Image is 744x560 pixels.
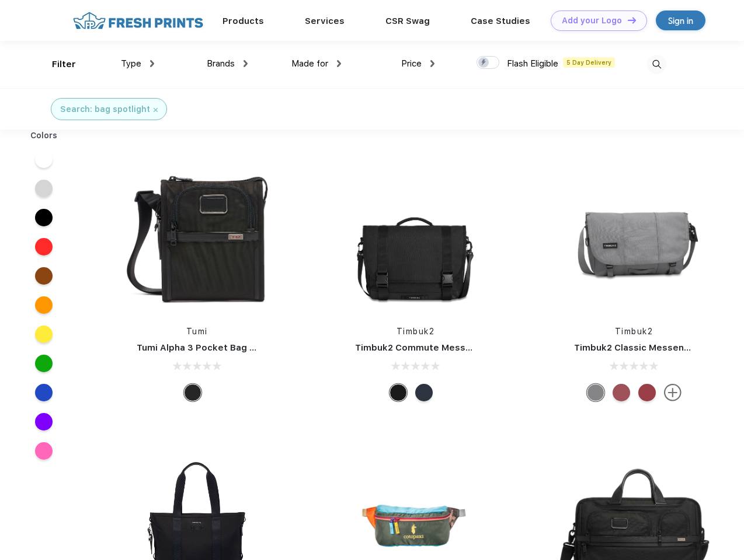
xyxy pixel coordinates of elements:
a: Timbuk2 Classic Messenger Bag [574,342,719,353]
span: Brands [207,58,235,69]
a: Timbuk2 Commute Messenger Bag [355,342,512,353]
img: desktop_search.svg [647,55,666,74]
div: Colors [22,129,67,142]
div: Eco Gunmetal [587,384,604,401]
a: Timbuk2 [397,327,435,336]
a: Tumi Alpha 3 Pocket Bag Small [137,342,273,353]
div: Eco Nautical [415,384,433,401]
img: dropdown.png [244,60,248,67]
img: dropdown.png [430,60,434,67]
img: func=resize&h=266 [557,159,712,314]
span: Flash Eligible [507,58,558,69]
a: Sign in [656,10,705,30]
div: Eco Black [390,384,407,401]
img: more.svg [664,384,682,401]
span: Price [401,58,422,69]
img: fo%20logo%202.webp [69,10,207,31]
span: 5 Day Delivery [563,57,615,68]
a: Timbuk2 [615,327,653,336]
img: filter_cancel.svg [154,108,158,112]
div: Eco Bookish [638,384,656,401]
a: Products [222,16,264,26]
div: Eco Collegiate Red [613,384,630,401]
div: Filter [52,58,76,71]
div: Black [184,384,201,401]
img: DT [628,17,636,23]
img: func=resize&h=266 [119,159,274,314]
span: Type [121,58,141,69]
div: Add your Logo [562,16,622,26]
span: Made for [291,58,328,69]
img: dropdown.png [337,60,341,67]
img: dropdown.png [150,60,154,67]
a: Tumi [186,327,208,336]
img: func=resize&h=266 [338,159,493,314]
div: Search: bag spotlight [60,103,150,116]
div: Sign in [668,14,693,27]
